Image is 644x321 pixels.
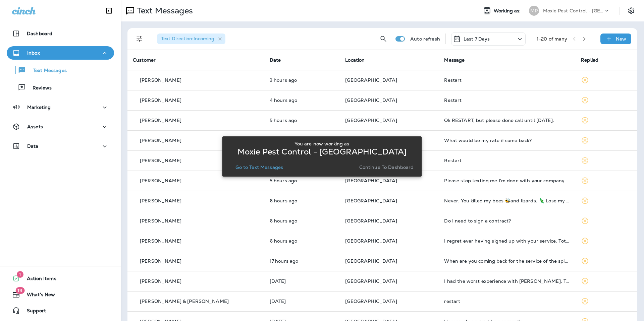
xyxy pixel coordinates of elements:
[444,98,570,103] div: Restart
[140,198,181,203] p: [PERSON_NAME]
[616,36,626,42] p: New
[27,124,43,129] p: Assets
[140,158,181,163] p: [PERSON_NAME]
[537,36,568,42] div: 1 - 20 of many
[27,105,51,110] p: Marketing
[543,8,603,13] p: Moxie Pest Control - [GEOGRAPHIC_DATA]
[27,31,52,36] p: Dashboard
[7,63,114,77] button: Text Messages
[233,163,286,172] button: Go to Text Messages
[140,218,181,223] p: [PERSON_NAME]
[7,288,114,301] button: 19What's New
[133,32,146,46] button: Filters
[140,138,181,143] p: [PERSON_NAME]
[15,287,24,294] span: 19
[20,308,46,316] span: Support
[444,118,570,123] div: Ok RESTART, but please done call until Thursday.
[140,238,181,244] p: [PERSON_NAME]
[359,165,414,170] p: Continue to Dashboard
[140,258,181,264] p: [PERSON_NAME]
[140,178,181,183] p: [PERSON_NAME]
[444,158,570,163] div: Restart
[357,163,417,172] button: Continue to Dashboard
[140,278,181,284] p: [PERSON_NAME]
[134,6,193,16] p: Text Messages
[7,120,114,133] button: Assets
[20,292,55,300] span: What's New
[7,304,114,317] button: Support
[237,149,407,154] p: Moxie Pest Control - [GEOGRAPHIC_DATA]
[7,101,114,114] button: Marketing
[444,77,570,83] div: Restart
[294,141,349,146] p: You are now working as
[581,57,598,63] span: Replied
[27,50,40,56] p: Inbox
[444,278,570,284] div: I had the worst experience with moxie. The associate who came to my door lied to me. The customer...
[464,36,490,42] p: Last 7 Days
[235,165,283,170] p: Go to Text Messages
[7,80,114,94] button: Reviews
[444,299,570,304] div: restart
[444,218,570,223] div: Do I need to sign a contract?
[7,46,114,60] button: Inbox
[157,34,225,44] div: Text Direction:Incoming
[444,178,570,183] div: Please stop texting me I'm done with your company
[7,27,114,40] button: Dashboard
[529,6,539,16] div: MP
[444,258,570,264] div: When are you coming back for the service of the spider's web? It's been a month and I haven't hea...
[625,5,637,17] button: Settings
[140,299,229,304] p: [PERSON_NAME] & [PERSON_NAME]
[140,98,181,103] p: [PERSON_NAME]
[26,85,52,91] p: Reviews
[140,77,181,83] p: [PERSON_NAME]
[7,139,114,153] button: Data
[133,57,156,63] span: Customer
[410,36,440,42] p: Auto refresh
[100,4,118,17] button: Collapse Sidebar
[444,138,570,143] div: What would be my rate if come back?
[444,198,570,203] div: Never. You killed my bees 🐝and lizards. 🦎 Lose my number
[7,272,114,285] button: 1Action Items
[20,276,56,284] span: Action Items
[27,143,39,149] p: Data
[444,57,465,63] span: Message
[26,68,67,74] p: Text Messages
[161,36,214,42] span: Text Direction : Incoming
[140,118,181,123] p: [PERSON_NAME]
[444,238,570,244] div: I regret ever having signed up with your service. Total ripoff.
[17,271,23,278] span: 1
[494,8,522,14] span: Working as:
